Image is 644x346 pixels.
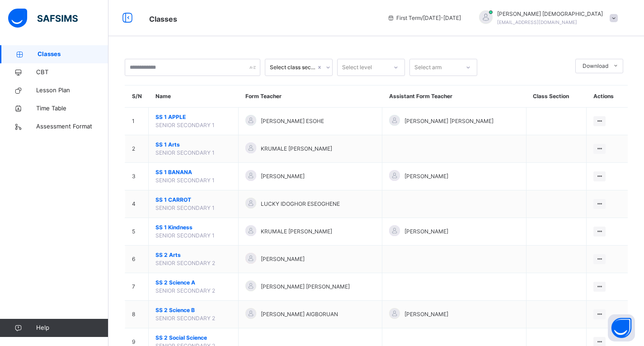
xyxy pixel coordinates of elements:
[38,50,108,59] span: Classes
[155,306,231,314] span: SS 2 Science B
[125,218,149,246] td: 5
[155,141,231,149] span: SS 1 Arts
[155,122,215,128] span: SENIOR SECONDARY 1
[404,310,448,318] span: [PERSON_NAME]
[36,86,108,95] span: Lesson Plan
[36,68,108,77] span: CBT
[36,323,108,332] span: Help
[404,117,494,125] span: [PERSON_NAME] [PERSON_NAME]
[261,117,324,125] span: [PERSON_NAME] ESOHE
[608,314,635,341] button: Open asap
[404,228,448,236] span: [PERSON_NAME]
[36,122,108,131] span: Assessment Format
[155,315,215,322] span: SENIOR SECONDARY 2
[125,246,149,273] td: 6
[414,59,442,76] div: Select arm
[261,310,338,318] span: [PERSON_NAME] AIGBORUAN
[261,228,332,236] span: KRUMALE [PERSON_NAME]
[125,273,149,301] td: 7
[155,279,231,287] span: SS 2 Science A
[155,149,215,156] span: SENIOR SECONDARY 1
[149,85,239,108] th: Name
[155,287,215,294] span: SENIOR SECONDARY 2
[155,204,215,211] span: SENIOR SECONDARY 1
[261,145,332,153] span: KRUMALE [PERSON_NAME]
[155,334,231,342] span: SS 2 Social Science
[382,85,526,108] th: Assistant Form Teacher
[155,223,231,232] span: SS 1 Kindness
[155,232,215,239] span: SENIOR SECONDARY 1
[125,301,149,328] td: 8
[261,200,340,208] span: LUCKY IDOGHOR ESEOGHENE
[155,260,215,266] span: SENIOR SECONDARY 2
[497,10,603,18] span: [PERSON_NAME] [DEMOGRAPHIC_DATA]
[342,59,372,76] div: Select level
[155,113,231,121] span: SS 1 APPLE
[404,172,448,180] span: [PERSON_NAME]
[125,190,149,218] td: 4
[36,104,108,113] span: Time Table
[497,19,577,25] span: [EMAIL_ADDRESS][DOMAIN_NAME]
[125,163,149,190] td: 3
[125,135,149,163] td: 2
[261,283,350,291] span: [PERSON_NAME] [PERSON_NAME]
[526,85,587,108] th: Class Section
[125,85,149,108] th: S/N
[155,251,231,259] span: SS 2 Arts
[587,85,628,108] th: Actions
[387,14,461,22] span: session/term information
[270,63,316,71] div: Select class section
[261,255,305,263] span: [PERSON_NAME]
[8,9,78,28] img: safsims
[261,172,305,180] span: [PERSON_NAME]
[155,177,215,184] span: SENIOR SECONDARY 1
[149,14,177,24] span: Classes
[239,85,382,108] th: Form Teacher
[583,62,608,70] span: Download
[155,168,231,176] span: SS 1 BANANA
[155,196,231,204] span: SS 1 CARROT
[125,108,149,135] td: 1
[470,10,622,26] div: HENRYOBIAZI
